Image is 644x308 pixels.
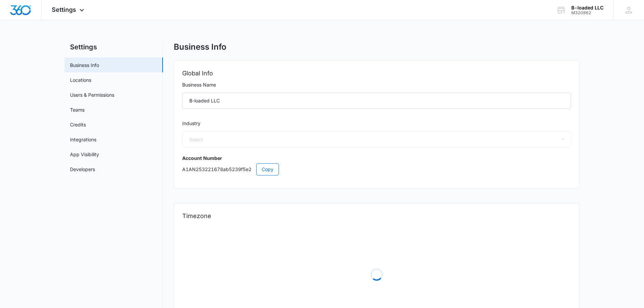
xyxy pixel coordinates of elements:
[70,136,96,143] a: Integrations
[174,42,226,52] h1: Business Info
[262,166,273,173] span: Copy
[65,42,163,52] h2: Settings
[70,151,99,158] a: App Visibility
[571,5,603,10] div: account name
[70,91,114,98] a: Users & Permissions
[256,163,279,175] button: Copy
[70,76,91,84] a: Locations
[52,6,76,13] span: Settings
[70,62,99,69] a: Business Info
[182,163,571,175] p: A1AN253221678ab5239f5e2
[70,166,95,173] a: Developers
[571,10,603,15] div: account id
[182,81,571,89] label: Business Name
[70,121,86,128] a: Credits
[70,106,85,113] a: Teams
[182,211,571,221] h2: Timezone
[182,120,571,127] label: Industry
[182,69,571,78] h2: Global Info
[182,155,222,161] strong: Account Number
